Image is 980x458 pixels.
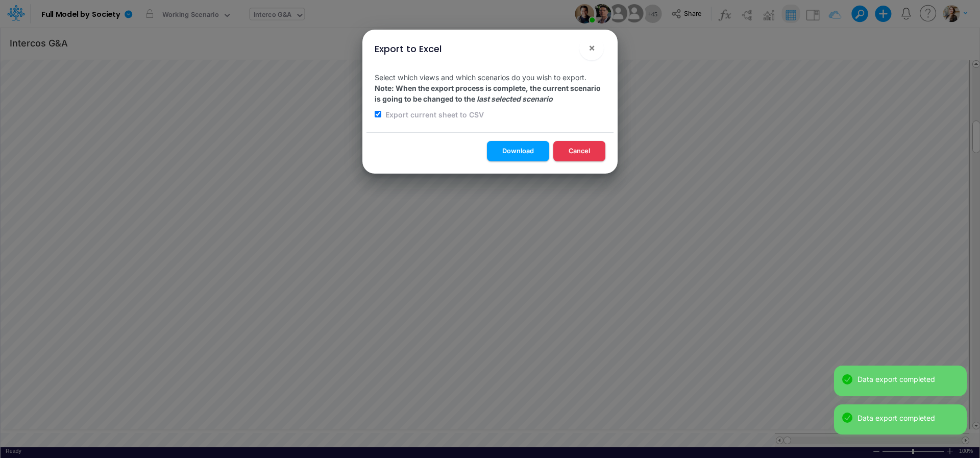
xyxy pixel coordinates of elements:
strong: Note: When the export process is complete, the current scenario is going to be changed to the [375,84,601,103]
button: Download [487,141,549,161]
div: Data export completed [857,374,959,384]
em: last selected scenario [477,94,553,103]
div: Export to Excel [375,42,442,56]
button: Cancel [553,141,605,161]
button: Close [579,36,604,60]
div: Data export completed [857,413,959,423]
div: Select which views and which scenarios do you wish to export. [366,64,614,132]
label: Export current sheet to CSV [384,109,484,120]
span: × [589,41,595,54]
